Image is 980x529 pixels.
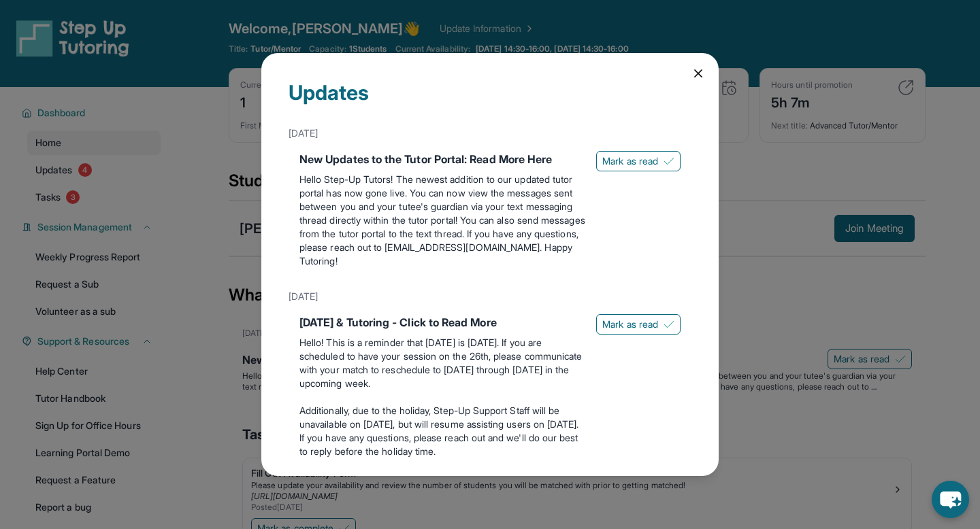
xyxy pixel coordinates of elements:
[289,80,691,121] div: Updates
[299,314,585,330] div: [DATE] & Tutoring - Click to Read More
[596,314,681,335] button: Mark as read
[289,121,691,146] div: [DATE]
[289,475,691,499] div: [DATE]
[299,404,585,458] p: Additionally, due to the holiday, Step-Up Support Staff will be unavailable on [DATE], but will r...
[299,151,585,167] div: New Updates to the Tutor Portal: Read More Here
[602,154,658,168] span: Mark as read
[299,173,585,268] p: Hello Step-Up Tutors! The newest addition to our updated tutor portal has now gone live. You can ...
[932,481,969,518] button: chat-button
[664,156,674,167] img: Mark as read
[289,284,691,309] div: [DATE]
[602,318,658,331] span: Mark as read
[664,319,674,330] img: Mark as read
[299,336,585,390] p: Hello! This is a reminder that [DATE] is [DATE]. If you are scheduled to have your session on the...
[596,151,681,171] button: Mark as read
